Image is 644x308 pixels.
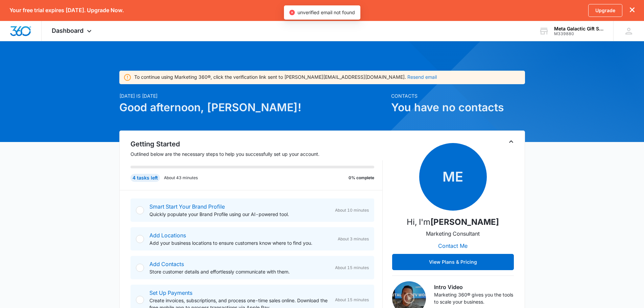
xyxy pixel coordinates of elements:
[149,203,225,210] a: Smart Start Your Brand Profile
[426,230,480,238] p: Marketing Consultant
[588,4,622,17] a: Upgrade
[392,254,514,270] button: View Plans & Pricing
[434,283,514,291] h3: Intro Video
[507,138,515,146] button: Toggle Collapse
[407,216,499,228] p: Hi, I'm
[630,7,635,14] button: dismiss this dialog
[430,217,499,227] strong: [PERSON_NAME]
[391,92,525,99] p: Contacts
[349,175,374,181] p: 0% complete
[130,150,383,158] p: Outlined below are the necessary steps to help you successfully set up your account.
[119,99,387,116] h1: Good afternoon, [PERSON_NAME]!
[130,139,383,149] h2: Getting Started
[119,92,387,99] p: [DATE] is [DATE]
[42,21,103,41] div: Dashboard
[434,291,514,305] p: Marketing 360® gives you the tools to scale your business.
[289,10,295,15] span: close-circle
[164,175,198,181] p: About 43 minutes
[149,289,192,296] a: Set Up Payments
[149,232,186,239] a: Add Locations
[554,26,603,31] div: account name
[335,297,369,303] span: About 15 minutes
[130,174,160,182] div: 4 tasks left
[149,239,332,246] p: Add your business locations to ensure customers know where to find you.
[554,31,603,36] div: account id
[149,211,330,218] p: Quickly populate your Brand Profile using our AI-powered tool.
[419,143,487,211] span: ME
[149,261,184,267] a: Add Contacts
[338,236,369,242] span: About 3 minutes
[335,265,369,271] span: About 15 minutes
[52,27,84,34] span: Dashboard
[391,99,525,116] h1: You have no contacts
[407,75,437,79] button: Resend email
[335,207,369,213] span: About 10 minutes
[431,238,474,254] button: Contact Me
[297,9,355,15] span: unverified email not found
[149,268,330,275] p: Store customer details and effortlessly communicate with them.
[134,73,437,80] div: To continue using Marketing 360®, click the verification link sent to [PERSON_NAME][EMAIL_ADDRESS...
[9,7,124,14] p: Your free trial expires [DATE]. Upgrade Now.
